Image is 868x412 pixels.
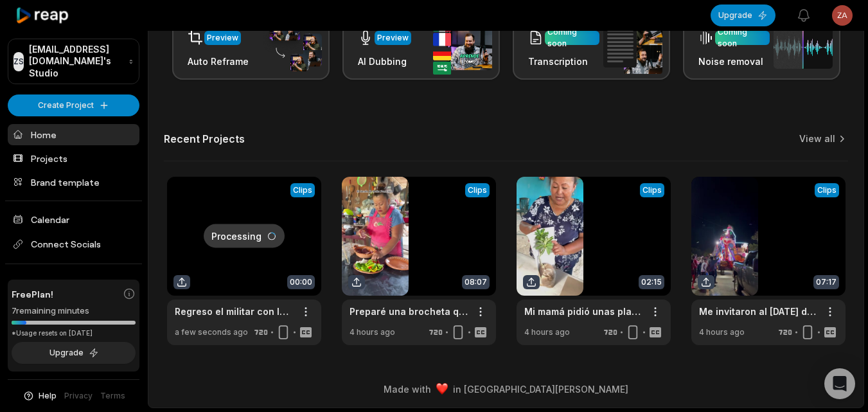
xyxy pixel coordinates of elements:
a: Brand template [8,172,139,193]
h3: AI Dubbing [358,55,411,68]
a: Home [8,124,139,145]
span: Help [39,390,57,402]
a: View all [799,132,835,145]
span: Connect Socials [8,233,139,256]
img: heart emoji [436,383,448,395]
a: Regreso el militar con la cola entre las patas [175,305,293,318]
button: Upgrade [12,342,136,364]
div: Open Intercom Messenger [824,368,855,399]
img: ai_dubbing.png [433,19,492,75]
h3: Transcription [528,55,599,68]
a: Preparé una brocheta que a mi familia le encantan [350,305,468,318]
a: Me invitaron al [DATE] de [PERSON_NAME], fue una experiencia hermosa [699,305,817,318]
div: *Usage resets on [DATE] [12,328,136,338]
h3: Auto Reframe [188,55,249,68]
h3: Noise removal [698,55,770,68]
div: Coming soon [547,26,597,49]
img: noise_removal.png [774,24,833,69]
div: Coming soon [718,26,767,49]
img: transcription.png [603,19,662,74]
div: 7 remaining minutes [12,305,136,318]
div: Preview [207,32,238,44]
div: Preview [377,32,409,44]
img: auto_reframe.png [263,22,322,72]
a: Projects [8,148,139,169]
div: Made with in [GEOGRAPHIC_DATA][PERSON_NAME] [160,382,852,396]
a: Privacy [64,390,93,402]
span: Free Plan! [12,287,53,301]
a: Calendar [8,209,139,230]
button: Help [22,390,57,402]
button: Create Project [8,94,139,116]
div: ZS [13,52,24,71]
p: [EMAIL_ADDRESS][DOMAIN_NAME]'s Studio [29,44,123,79]
a: Terms [100,390,125,402]
button: Upgrade [711,4,775,26]
h2: Recent Projects [164,132,245,145]
a: Mi mamá pidió unas plantas hace algunos días por internet y apenas le llegaron [524,305,642,318]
